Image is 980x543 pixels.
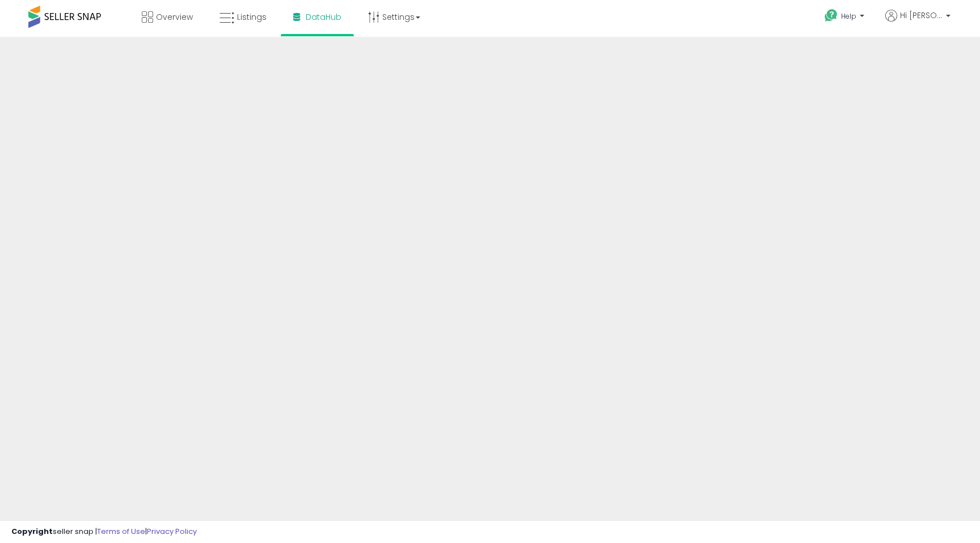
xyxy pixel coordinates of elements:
[824,9,838,23] i: Get Help
[841,11,856,21] span: Help
[885,10,951,35] a: Hi [PERSON_NAME]
[156,11,193,23] span: Overview
[237,11,267,23] span: Listings
[900,10,943,21] span: Hi [PERSON_NAME]
[306,11,341,23] span: DataHub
